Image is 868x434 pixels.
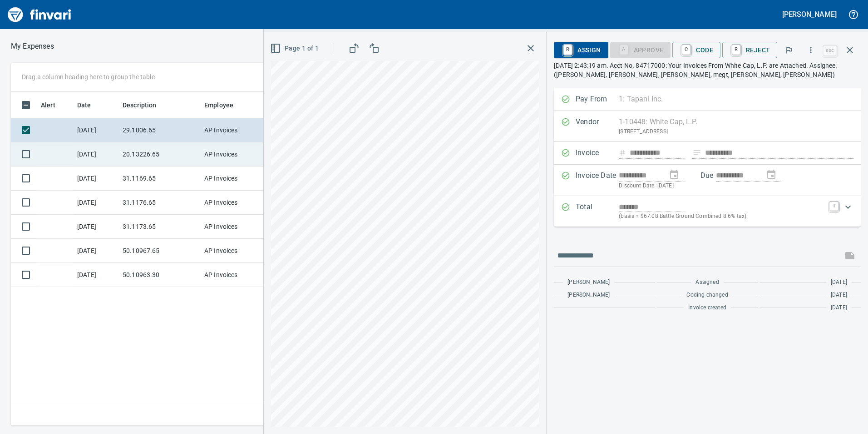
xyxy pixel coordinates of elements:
[74,167,119,191] td: [DATE]
[74,263,119,287] td: [DATE]
[74,191,119,215] td: [DATE]
[11,41,54,52] nav: breadcrumb
[201,167,269,191] td: AP Invoices
[567,278,610,287] span: [PERSON_NAME]
[123,100,168,111] span: Description
[201,263,269,287] td: AP Invoices
[77,100,91,111] span: Date
[672,42,720,58] button: CCode
[554,196,861,227] div: Expand
[567,291,610,300] span: [PERSON_NAME]
[119,215,201,239] td: 31.1173.65
[722,42,777,58] button: RReject
[695,278,719,287] span: Assigned
[823,45,837,56] a: esc
[204,100,233,111] span: Employee
[686,291,728,300] span: Coding changed
[268,40,322,57] button: Page 1 of 1
[801,40,821,60] button: More
[831,278,847,287] span: [DATE]
[610,45,671,53] div: Coding Required
[201,191,269,215] td: AP Invoices
[201,142,269,167] td: AP Invoices
[782,10,837,19] h5: [PERSON_NAME]
[77,100,103,111] span: Date
[839,245,861,267] span: This records your message into the invoice and notifies anyone mentioned
[272,43,319,54] span: Page 1 of 1
[831,291,847,300] span: [DATE]
[119,263,201,287] td: 50.10963.30
[821,39,861,61] span: Close invoice
[74,239,119,263] td: [DATE]
[119,191,201,215] td: 31.1176.65
[554,61,861,79] p: [DATE] 2:43:19 am. Acct No. 84717000: Your Invoices From White Cap, L.P. are Attached. Assignee: ...
[829,202,838,211] a: T
[779,40,799,60] button: Flag
[576,202,619,221] p: Total
[680,42,713,58] span: Code
[201,239,269,263] td: AP Invoices
[619,212,824,221] p: (basis + $67.08 Battle Ground Combined 8.6% tax)
[201,215,269,239] td: AP Invoices
[561,42,601,58] span: Assign
[5,4,74,25] img: Finvari
[41,100,67,111] span: Alert
[74,142,119,167] td: [DATE]
[11,41,54,52] p: My Expenses
[732,45,740,55] a: R
[730,42,770,58] span: Reject
[74,118,119,142] td: [DATE]
[688,303,726,313] span: Invoice created
[22,72,155,81] p: Drag a column heading here to group the table
[41,100,55,111] span: Alert
[119,167,201,191] td: 31.1169.65
[123,100,157,111] span: Description
[119,239,201,263] td: 50.10967.65
[780,7,839,21] button: [PERSON_NAME]
[554,42,608,58] button: RAssign
[119,118,201,142] td: 29.1006.65
[74,215,119,239] td: [DATE]
[119,142,201,167] td: 20.13226.65
[682,45,690,55] a: C
[201,118,269,142] td: AP Invoices
[831,303,847,313] span: [DATE]
[563,45,572,55] a: R
[204,100,245,111] span: Employee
